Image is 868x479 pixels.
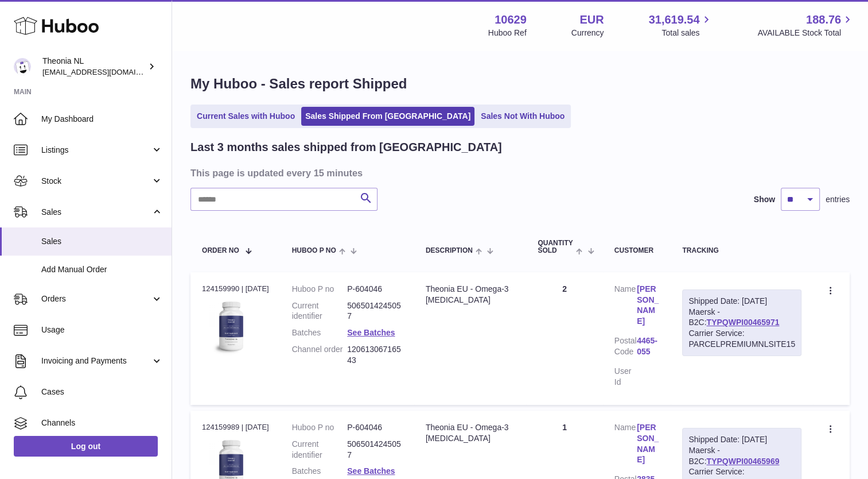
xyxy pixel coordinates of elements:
span: Stock [41,176,151,187]
div: Maersk - B2C: [682,289,801,356]
div: Tracking [682,247,801,254]
td: 2 [526,272,602,405]
span: Add Manual Order [41,264,163,275]
span: Channels [41,418,163,428]
dt: Huboo P no [292,284,348,295]
span: Description [426,247,473,254]
div: Huboo Ref [488,28,527,38]
span: Total sales [661,28,713,38]
span: Usage [41,325,163,335]
dd: 12061306716543 [347,344,403,366]
h1: My Huboo - Sales report Shipped [190,75,850,93]
h2: Last 3 months sales shipped from [GEOGRAPHIC_DATA] [190,140,502,155]
span: Sales [41,207,151,218]
span: 31,619.54 [648,12,699,28]
div: Theonia EU - Omega-3 [MEDICAL_DATA] [426,284,515,306]
dt: Current identifier [292,439,348,461]
dt: Channel order [292,344,348,366]
dt: User Id [614,366,637,388]
div: 124159990 | [DATE] [202,284,269,294]
span: Huboo P no [292,247,336,254]
dd: P-604046 [347,284,403,295]
strong: 10629 [495,12,527,28]
span: Quantity Sold [538,239,573,254]
span: My Dashboard [41,114,163,125]
a: [PERSON_NAME] [637,422,659,466]
span: Sales [41,236,163,247]
dt: Batches [292,466,348,477]
dd: 5065014245057 [347,439,403,461]
a: Log out [14,436,158,457]
dd: P-604046 [347,422,403,433]
div: Theonia EU - Omega-3 [MEDICAL_DATA] [426,422,515,444]
span: Orders [41,293,151,304]
dt: Postal Code [614,335,637,360]
a: TYPQWPI00465969 [706,457,779,466]
dt: Name [614,284,637,330]
a: [PERSON_NAME] [637,284,659,327]
span: Invoicing and Payments [41,356,151,366]
a: 4465-055 [637,335,659,357]
dt: Huboo P no [292,422,348,433]
span: entries [826,194,850,205]
a: Sales Shipped From [GEOGRAPHIC_DATA] [301,107,474,126]
h3: This page is updated every 15 minutes [190,167,847,179]
div: Customer [614,247,660,254]
img: 106291725893086.jpg [202,298,259,355]
span: [EMAIL_ADDRESS][DOMAIN_NAME] [42,67,169,76]
a: TYPQWPI00465971 [706,318,779,327]
span: AVAILABLE Stock Total [757,28,854,38]
div: Carrier Service: PARCELPREMIUMNLSITE15 [688,328,795,350]
span: Order No [202,247,239,254]
dd: 5065014245057 [347,300,403,322]
a: See Batches [347,466,395,476]
div: Shipped Date: [DATE] [688,434,795,445]
label: Show [754,194,775,205]
div: Theonia NL [42,56,146,78]
strong: EUR [579,12,604,28]
div: 124159989 | [DATE] [202,422,269,432]
a: 188.76 AVAILABLE Stock Total [757,12,854,38]
dt: Name [614,422,637,469]
img: info@wholesomegoods.eu [14,58,31,75]
dt: Batches [292,327,348,338]
div: Shipped Date: [DATE] [688,296,795,307]
a: 31,619.54 Total sales [648,12,713,38]
span: Cases [41,387,163,397]
a: Sales Not With Huboo [477,107,569,126]
a: Current Sales with Huboo [193,107,299,126]
a: See Batches [347,328,395,337]
span: 188.76 [806,12,841,28]
div: Currency [571,28,604,38]
dt: Current identifier [292,300,348,322]
span: Listings [41,145,151,156]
